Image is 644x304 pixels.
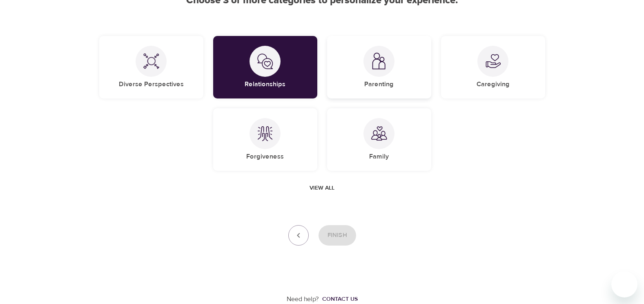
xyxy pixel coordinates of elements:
[369,152,389,161] h5: Family
[322,295,358,303] div: Contact us
[213,36,317,98] div: RelationshipsRelationships
[371,53,387,69] img: Parenting
[306,181,338,196] button: View all
[213,108,317,171] div: ForgivenessForgiveness
[611,271,637,297] iframe: Button to launch messaging window
[99,36,203,98] div: Diverse PerspectivesDiverse Perspectives
[246,152,284,161] h5: Forgiveness
[245,80,285,89] h5: Relationships
[310,183,334,193] span: View all
[287,295,319,304] p: Need help?
[119,80,184,89] h5: Diverse Perspectives
[371,125,387,142] img: Family
[319,295,358,303] a: Contact us
[364,80,394,89] h5: Parenting
[257,125,273,142] img: Forgiveness
[327,36,431,98] div: ParentingParenting
[327,108,431,171] div: FamilyFamily
[441,36,545,98] div: CaregivingCaregiving
[143,53,159,69] img: Diverse Perspectives
[485,53,501,69] img: Caregiving
[257,53,273,69] img: Relationships
[477,80,510,89] h5: Caregiving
